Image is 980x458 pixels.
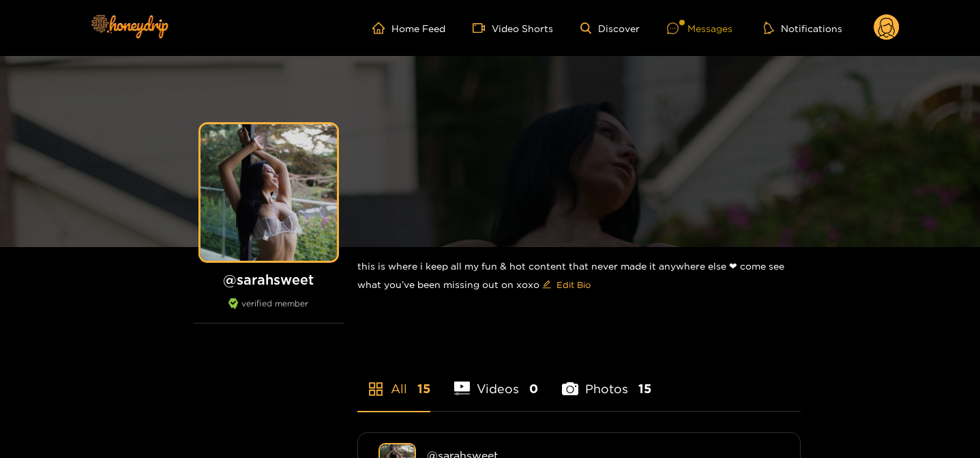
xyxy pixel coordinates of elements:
[473,22,492,34] span: video-camera
[760,21,846,35] button: Notifications
[539,274,593,296] button: editEdit Bio
[473,22,553,34] a: Video Shorts
[454,349,539,411] li: Videos
[580,23,640,34] a: Discover
[357,247,801,306] div: this is where i keep all my fun & hot content that never made it anywhere else ❤︎︎ come see what ...
[368,381,384,397] span: appstore
[667,20,732,36] div: Messages
[529,380,538,397] span: 0
[562,349,651,411] li: Photos
[638,380,651,397] span: 15
[357,349,430,411] li: All
[372,22,445,34] a: Home Feed
[372,22,391,34] span: home
[194,298,344,324] div: verified member
[542,280,551,290] span: edit
[556,278,591,291] span: Edit Bio
[417,380,430,397] span: 15
[194,271,344,288] h1: @ sarahsweet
